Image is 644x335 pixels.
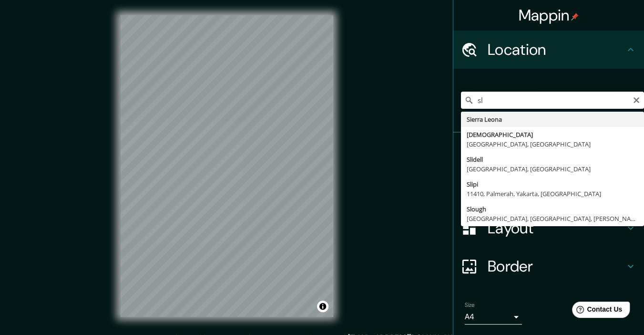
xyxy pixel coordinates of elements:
iframe: Help widget launcher [559,298,634,325]
input: Pick your city or area [461,92,644,109]
div: Slidell [467,155,638,164]
label: Size [465,301,475,309]
canvas: Map [120,15,333,317]
div: Slough [467,204,638,214]
div: Border [453,247,644,285]
button: Clear [633,95,640,104]
div: Slipi [467,179,638,189]
div: Location [453,31,644,69]
button: Toggle attribution [317,301,328,312]
h4: Border [488,257,625,276]
div: A4 [465,309,522,325]
div: [GEOGRAPHIC_DATA], [GEOGRAPHIC_DATA] [467,164,638,174]
div: Layout [453,209,644,247]
h4: Location [488,40,625,59]
div: [DEMOGRAPHIC_DATA] [467,130,638,139]
div: [GEOGRAPHIC_DATA], [GEOGRAPHIC_DATA], [PERSON_NAME][GEOGRAPHIC_DATA] [467,214,638,223]
h4: Layout [488,219,625,238]
div: Pins [453,133,644,171]
img: pin-icon.png [571,13,579,21]
div: Sierra Leona [467,115,638,124]
div: 11410, Palmerah, Yakarta, [GEOGRAPHIC_DATA] [467,189,638,199]
h4: Mappin [519,6,579,25]
div: Style [453,171,644,209]
div: [GEOGRAPHIC_DATA], [GEOGRAPHIC_DATA] [467,139,638,149]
